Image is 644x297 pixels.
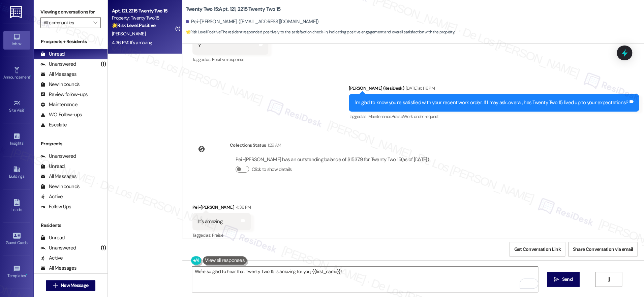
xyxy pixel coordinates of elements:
[40,61,76,68] div: Unanswered
[40,153,76,160] div: Unanswered
[404,85,435,92] div: [DATE] at 1:16 PM
[40,101,78,108] div: Maintenance
[40,203,71,210] div: Follow Ups
[234,204,251,211] div: 4:36 PM
[43,17,90,28] input: All communities
[198,218,222,225] div: It's amazing
[186,29,220,35] strong: 🌟 Risk Level: Positive
[40,111,82,118] div: WO Follow-ups
[3,130,30,149] a: Insights •
[112,7,174,14] div: Apt. 121, 2215 Twenty Two 15
[192,230,251,240] div: Tagged as:
[112,31,146,37] span: [PERSON_NAME]
[40,193,63,200] div: Active
[40,255,63,262] div: Active
[40,265,76,272] div: All Messages
[3,31,30,49] a: Inbox
[349,112,639,121] div: Tagged as:
[547,272,580,287] button: Send
[40,244,76,251] div: Unanswered
[236,156,429,163] div: Pei-[PERSON_NAME] has an outstanding balance of $1537.9 for Twenty Two 15 (as of [DATE])
[53,283,58,288] i: 
[3,197,30,215] a: Leads
[23,140,24,145] span: •
[40,234,65,241] div: Unread
[93,20,97,25] i: 
[562,276,573,283] span: Send
[112,14,174,22] div: Property: Twenty Two 15
[186,6,281,13] b: Twenty Two 15: Apt. 121, 2215 Twenty Two 15
[46,280,96,291] button: New Message
[186,29,455,36] span: : The resident responded positively to the satisfaction check-in, indicating positive engagement ...
[99,243,108,253] div: (1)
[40,81,80,88] div: New Inbounds
[198,42,201,49] div: Y
[192,204,251,213] div: Pei-[PERSON_NAME]
[40,173,76,180] div: All Messages
[40,7,101,17] label: Viewing conversations for
[3,164,30,182] a: Buildings
[212,232,223,238] span: Praise
[3,263,30,281] a: Templates •
[40,91,88,98] div: Review follow-ups
[112,22,155,28] strong: 🌟 Risk Level: Positive
[266,142,281,149] div: 1:29 AM
[61,282,88,289] span: New Message
[554,277,559,282] i: 
[34,222,108,229] div: Residents
[606,277,611,282] i: 
[10,6,24,18] img: ResiDesk Logo
[403,114,438,119] span: Work order request
[192,267,538,292] textarea: To enrich screen reader interactions, please activate Accessibility in Grammarly extension settings
[40,163,65,170] div: Unread
[99,59,108,69] div: (1)
[3,97,30,116] a: Site Visit •
[212,57,244,62] span: Positive response
[368,114,391,119] span: Maintenance ,
[230,142,266,149] div: Collections Status
[392,114,403,119] span: Praise ,
[510,242,565,257] button: Get Conversation Link
[252,166,292,173] label: Click to show details
[186,18,319,25] div: Pei-[PERSON_NAME]. ([EMAIL_ADDRESS][DOMAIN_NAME])
[40,121,67,128] div: Escalate
[573,246,633,253] span: Share Conversation via email
[40,51,65,58] div: Unread
[34,140,108,147] div: Prospects
[3,230,30,248] a: Guest Cards
[30,74,31,79] span: •
[569,242,637,257] button: Share Conversation via email
[112,39,152,46] div: 4:36 PM: It's amazing
[34,38,108,45] div: Prospects + Residents
[24,107,25,112] span: •
[355,99,628,106] div: I'm glad to know you're satisfied with your recent work order. If I may ask..overall, has Twenty ...
[192,55,268,64] div: Tagged as:
[514,246,560,253] span: Get Conversation Link
[40,71,76,78] div: All Messages
[26,272,27,277] span: •
[349,85,639,94] div: [PERSON_NAME] (ResiDesk)
[40,183,80,190] div: New Inbounds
